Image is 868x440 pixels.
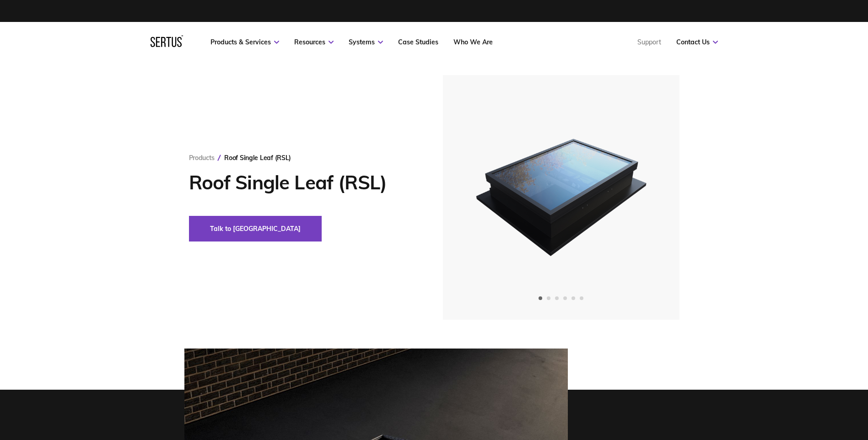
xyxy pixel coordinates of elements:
[189,171,415,194] h1: Roof Single Leaf (RSL)
[453,38,493,46] a: Who We Are
[349,38,383,46] a: Systems
[580,296,583,300] span: Go to slide 6
[189,216,322,241] button: Talk to [GEOGRAPHIC_DATA]
[571,296,575,300] span: Go to slide 5
[563,296,567,300] span: Go to slide 4
[547,296,550,300] span: Go to slide 2
[676,38,718,46] a: Contact Us
[189,154,215,162] a: Products
[555,296,559,300] span: Go to slide 3
[210,38,279,46] a: Products & Services
[294,38,334,46] a: Resources
[637,38,661,46] a: Support
[398,38,438,46] a: Case Studies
